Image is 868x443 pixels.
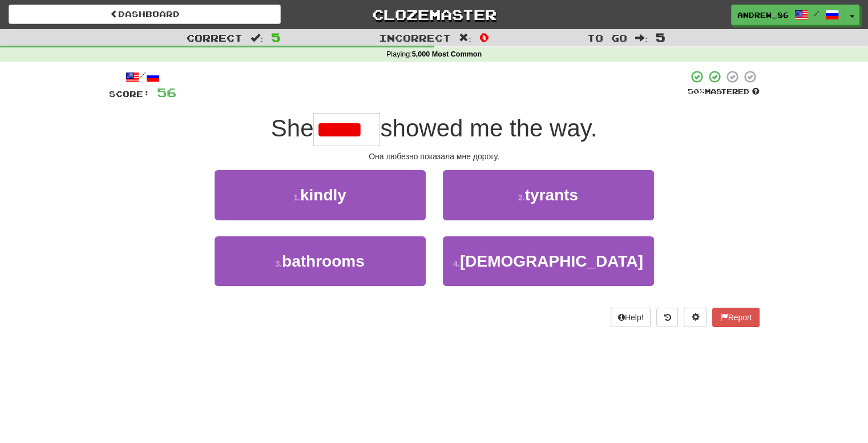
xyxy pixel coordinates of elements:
[9,5,281,24] a: Dashboard
[453,259,460,268] small: 4 .
[737,10,789,20] span: Andrew_86
[109,70,176,84] div: /
[518,193,525,202] small: 2 .
[271,115,314,142] span: She
[587,32,627,43] span: To go
[656,30,665,44] span: 5
[215,236,426,286] button: 3.bathrooms
[731,5,845,25] a: Andrew_86 /
[443,236,654,286] button: 4.[DEMOGRAPHIC_DATA]
[460,252,643,270] span: [DEMOGRAPHIC_DATA]
[443,170,654,220] button: 2.tyrants
[300,186,346,204] span: kindly
[412,50,482,58] strong: 5,000 Most Common
[271,30,281,44] span: 5
[656,308,678,327] button: Round history (alt+y)
[479,30,489,44] span: 0
[293,193,300,202] small: 1 .
[712,308,759,327] button: Report
[109,151,760,162] div: Она любезно показала мне дорогу.
[814,9,819,17] span: /
[251,33,263,43] span: :
[525,186,578,204] span: tyrants
[380,115,597,142] span: showed me the way.
[282,252,365,270] span: bathrooms
[275,259,282,268] small: 3 .
[688,87,705,96] span: 50 %
[459,33,471,43] span: :
[688,87,760,97] div: Mastered
[157,85,176,99] span: 56
[298,5,570,25] a: Clozemaster
[215,170,426,220] button: 1.kindly
[635,33,648,43] span: :
[109,89,150,99] span: Score:
[611,308,651,327] button: Help!
[379,32,451,43] span: Incorrect
[187,32,243,43] span: Correct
